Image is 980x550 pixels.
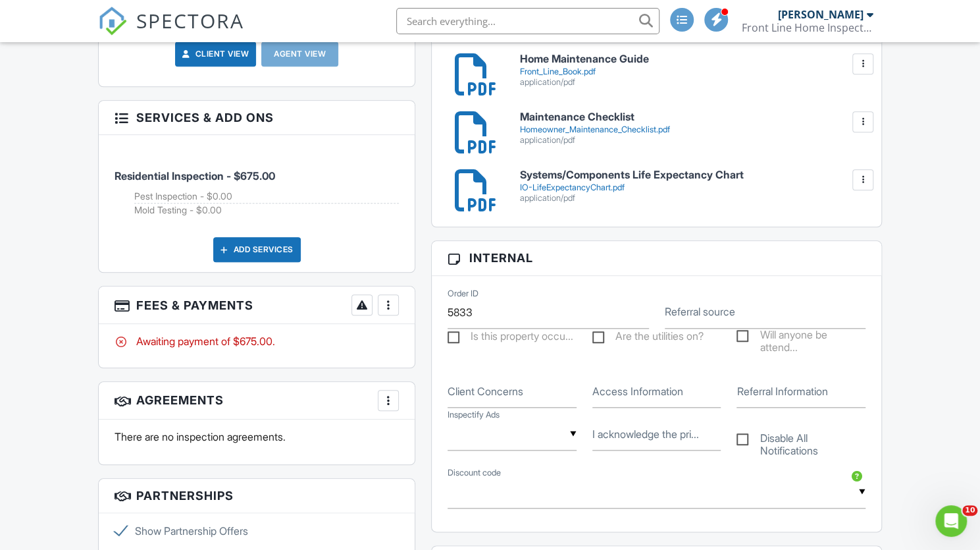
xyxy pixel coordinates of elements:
[592,427,699,441] label: I acknowledge the price is based on the home’s square footage and may be adjusted if the actual m...
[520,124,865,135] div: Homeowner_Maintenance_Checklist.pdf
[592,375,721,408] input: Access Information
[448,375,577,408] input: Client Concerns
[520,182,865,193] div: IO-LifeExpectancyChart.pdf
[962,505,977,516] span: 10
[448,384,523,399] label: Client Concerns
[448,288,478,300] label: Order ID
[778,8,864,21] div: [PERSON_NAME]
[134,204,399,217] li: Add on: Mold Testing
[520,135,865,146] div: application/pdf
[115,145,399,227] li: Service: Residential Inspection
[520,53,865,65] h6: Home Maintenance Guide
[742,21,873,34] div: Front Line Home Inspectors, LLC
[448,467,501,479] label: Discount code
[99,101,415,135] h3: Services & Add ons
[213,237,301,262] div: Add Services
[115,523,249,539] label: Show Partnership Offers
[396,8,659,34] input: Search everything...
[448,330,573,346] label: Is this property occupied?
[520,53,865,87] a: Home Maintenance Guide Front_Line_Book.pdf application/pdf
[736,329,865,345] label: Will anyone be attending the inspection?
[99,287,415,324] h3: Fees & Payments
[432,241,881,275] h3: Internal
[136,7,244,34] span: SPECTORA
[99,479,415,513] h3: Partnerships
[736,384,827,399] label: Referral Information
[98,18,244,45] a: SPECTORA
[935,505,967,537] iframe: Intercom live chat
[520,169,865,203] a: Systems/Components Life Expectancy Chart IO-LifeExpectancyChart.pdf application/pdf
[115,334,399,348] div: Awaiting payment of $675.00.
[520,111,865,145] a: Maintenance Checklist Homeowner_Maintenance_Checklist.pdf application/pdf
[592,330,704,346] label: Are the utilities on?
[520,77,865,88] div: application/pdf
[98,7,127,36] img: The Best Home Inspection Software - Spectora
[592,384,683,399] label: Access Information
[520,193,865,204] div: application/pdf
[736,375,865,408] input: Referral Information
[736,432,865,449] label: Disable All Notifications
[448,409,500,421] label: Inspectify Ads
[520,111,865,123] h6: Maintenance Checklist
[520,67,865,77] div: Front_Line_Book.pdf
[99,382,415,420] h3: Agreements
[520,169,865,181] h6: Systems/Components Life Expectancy Chart
[134,190,399,204] li: Add on: Pest Inspection
[115,169,275,182] span: Residential Inspection - $675.00
[665,304,735,319] label: Referral source
[180,47,249,61] a: Client View
[115,429,399,444] p: There are no inspection agreements.
[592,418,721,451] input: I acknowledge the price is based on the home’s square footage and may be adjusted if the actual m...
